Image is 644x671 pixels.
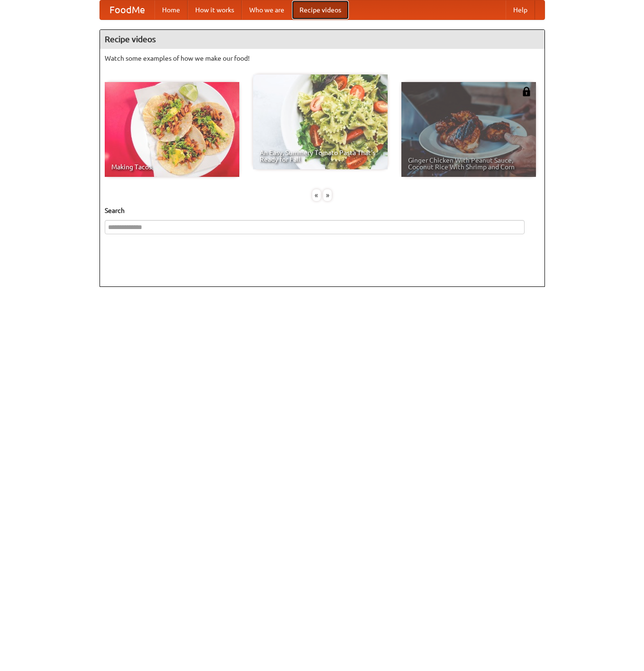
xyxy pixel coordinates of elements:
a: Help [506,0,535,19]
a: Making Tacos [105,82,239,177]
h5: Search [105,206,540,215]
a: How it works [188,0,242,19]
span: An Easy, Summery Tomato Pasta That's Ready for Fall [260,149,381,163]
span: Making Tacos [111,164,233,170]
a: FoodMe [100,0,154,19]
img: 483408.png [522,87,531,96]
a: Home [154,0,188,19]
div: « [312,189,321,201]
h4: Recipe videos [100,30,544,49]
a: Recipe videos [292,0,349,19]
p: Watch some examples of how we make our food! [105,54,540,63]
a: An Easy, Summery Tomato Pasta That's Ready for Fall [253,74,388,169]
a: Who we are [242,0,292,19]
div: » [323,189,332,201]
